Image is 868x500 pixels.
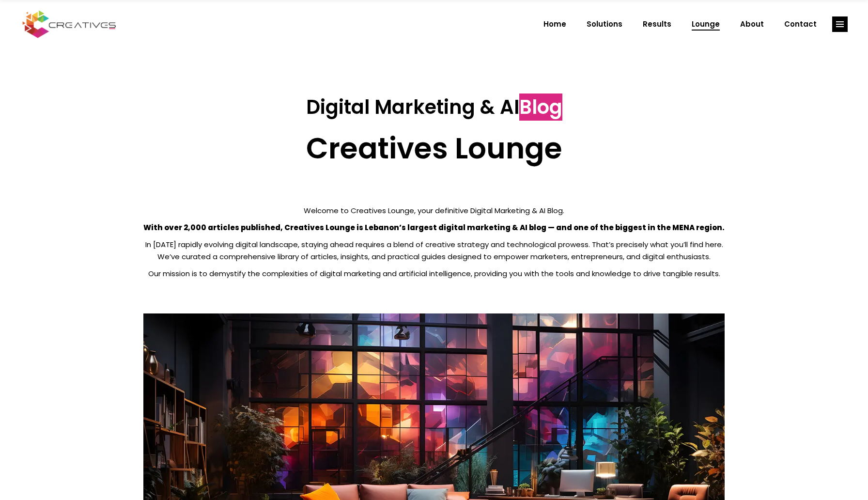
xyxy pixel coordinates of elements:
span: Blog [519,94,562,121]
a: Contact [774,12,827,37]
span: Results [643,12,671,37]
a: link [832,16,848,32]
span: Contact [784,12,817,37]
h3: Digital Marketing & AI [143,95,725,119]
a: Lounge [682,12,730,37]
a: Home [533,12,576,37]
a: Solutions [576,12,633,37]
span: Solutions [587,12,622,37]
a: Results [633,12,682,37]
span: About [740,12,764,37]
strong: With over 2,000 articles published, Creatives Lounge is Lebanon’s largest digital marketing & AI ... [143,222,725,233]
span: Home [543,12,566,37]
p: Welcome to Creatives Lounge, your definitive Digital Marketing & AI Blog. [143,204,725,217]
h2: Creatives Lounge [143,131,725,166]
p: In [DATE] rapidly evolving digital landscape, staying ahead requires a blend of creative strategy... [143,238,725,263]
img: Creatives [20,9,118,39]
p: Our mission is to demystify the complexities of digital marketing and artificial intelligence, pr... [143,267,725,280]
span: Lounge [692,12,720,37]
a: About [730,12,774,37]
